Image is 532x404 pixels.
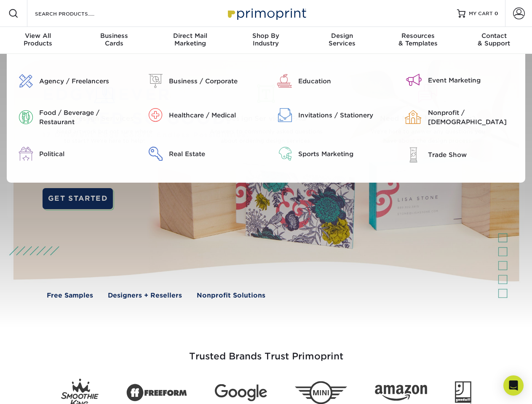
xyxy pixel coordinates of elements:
div: Services [304,32,380,47]
a: Contact& Support [456,27,532,54]
a: Shop ByIndustry [228,27,304,54]
a: Resources& Templates [380,27,456,54]
img: Goodwill [455,381,471,404]
span: Business [76,32,152,40]
div: Industry [228,32,304,47]
a: Design Services Need artwork but not sure where to start? We're here to help! [30,74,179,157]
img: Google [215,384,267,401]
span: Design Services [40,114,169,124]
span: Shop By [228,32,304,40]
span: Need More Information? [364,114,492,124]
a: Direct MailMarketing [152,27,228,54]
span: MY CART [469,10,493,17]
h3: Trusted Brands Trust Primoprint [20,331,513,372]
div: Cards [76,32,152,47]
div: & Templates [380,32,456,47]
span: Resources [380,32,456,40]
div: Open Intercom Messenger [503,375,524,396]
div: Marketing [152,32,228,47]
img: Amazon [375,385,427,401]
img: Primoprint [224,4,308,22]
p: We're here to answer any questions you have about the design process. [364,127,492,146]
input: SEARCH PRODUCTS..... [34,8,116,19]
div: & Support [456,32,532,47]
a: Need More Information? We're here to answer any questions you have about the design process. [353,74,503,157]
p: Answers to commonly asked questions about ordering design services. [202,127,331,146]
span: Design [304,32,380,40]
span: Direct Mail [152,32,228,40]
a: DesignServices [304,27,380,54]
a: Learn more about Design Services [171,183,358,212]
span: 0 [495,11,498,16]
span: Design Services FAQ [202,114,331,124]
span: Contact [456,32,532,40]
span: Learn more about Design Services [217,194,329,201]
a: BusinessCards [76,27,152,54]
p: Need artwork but not sure where to start? We're here to help! [40,127,169,146]
a: Design Services FAQ Answers to commonly asked questions about ordering design services. [192,74,341,157]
